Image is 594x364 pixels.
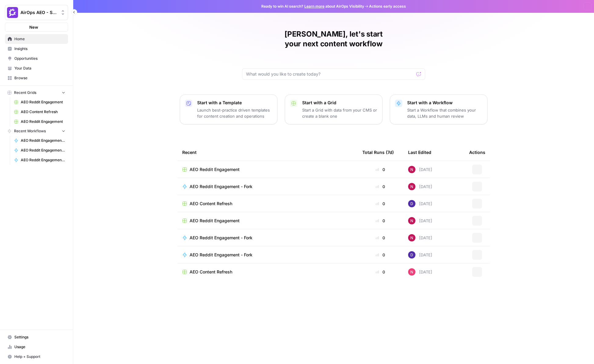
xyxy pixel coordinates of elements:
[11,117,68,127] a: AEO Reddit Engagement
[285,95,382,124] button: Start with a GridStart a Grid with data from your CMS or create a blank one
[182,166,353,173] a: AEO Reddit Engagement
[14,46,65,52] span: Insights
[362,201,398,207] div: 0
[304,4,324,9] a: Learn more
[20,9,57,16] span: AirOps AEO - Single Brand (Gong)
[5,23,68,32] button: New
[190,269,232,275] span: AEO Content Refresh
[182,144,353,161] div: Recent
[11,97,68,107] a: AEO Reddit Engagement
[369,4,406,9] span: Actions early access
[190,166,240,173] span: AEO Reddit Engagement
[14,56,65,61] span: Opportunities
[11,107,68,117] a: AEO Content Refresh
[5,352,68,362] button: Help + Support
[182,235,353,241] a: AEO Reddit Engagement - Fork
[5,88,68,97] button: Recent Grids
[408,144,431,161] div: Last Edited
[182,184,353,190] a: AEO Reddit Engagement - Fork
[182,201,353,207] a: AEO Content Refresh
[14,75,65,81] span: Browse
[408,166,432,173] div: [DATE]
[362,269,398,275] div: 0
[362,235,398,241] div: 0
[390,95,487,124] button: Start with a WorkflowStart a Workflow that combines your data, LLMs and human review
[180,95,277,124] button: Start with a TemplateLaunch best-practice driven templates for content creation and operations
[5,73,68,83] a: Browse
[469,144,485,161] div: Actions
[29,24,38,30] span: New
[407,100,482,106] p: Start with a Workflow
[5,63,68,73] a: Your Data
[21,148,65,153] span: AEO Reddit Engagement - Fork
[14,36,65,42] span: Home
[190,235,252,241] span: AEO Reddit Engagement - Fork
[14,344,65,350] span: Usage
[408,166,415,173] img: 809rsgs8fojgkhnibtwc28oh1nli
[302,107,377,119] p: Start a Grid with data from your CMS or create a blank one
[14,354,65,359] span: Help + Support
[408,217,415,224] img: 809rsgs8fojgkhnibtwc28oh1nli
[190,252,252,258] span: AEO Reddit Engagement - Fork
[408,217,432,224] div: [DATE]
[21,109,65,115] span: AEO Content Refresh
[197,107,272,119] p: Launch best-practice driven templates for content creation and operations
[408,268,415,276] img: fopa3c0x52at9xxul9zbduzf8hu4
[408,183,415,190] img: 809rsgs8fojgkhnibtwc28oh1nli
[197,100,272,106] p: Start with a Template
[11,145,68,155] a: AEO Reddit Engagement - Fork
[408,200,415,207] img: 6clbhjv5t98vtpq4yyt91utag0vy
[408,183,432,190] div: [DATE]
[362,144,394,161] div: Total Runs (7d)
[261,4,364,9] span: Ready to win AI search? about AirOps Visibility
[5,5,68,20] button: Workspace: AirOps AEO - Single Brand (Gong)
[190,184,252,190] span: AEO Reddit Engagement - Fork
[246,71,414,77] input: What would you like to create today?
[5,44,68,54] a: Insights
[242,29,425,49] h1: [PERSON_NAME], let's start your next content workflow
[21,157,65,163] span: AEO Reddit Engagement - Fork
[182,269,353,275] a: AEO Content Refresh
[14,128,46,134] span: Recent Workflows
[21,99,65,105] span: AEO Reddit Engagement
[182,218,353,224] a: AEO Reddit Engagement
[11,155,68,165] a: AEO Reddit Engagement - Fork
[14,334,65,340] span: Settings
[408,200,432,207] div: [DATE]
[5,34,68,44] a: Home
[11,136,68,145] a: AEO Reddit Engagement - Fork
[190,218,240,224] span: AEO Reddit Engagement
[14,90,36,95] span: Recent Grids
[5,332,68,342] a: Settings
[407,107,482,119] p: Start a Workflow that combines your data, LLMs and human review
[21,138,65,143] span: AEO Reddit Engagement - Fork
[182,252,353,258] a: AEO Reddit Engagement - Fork
[5,127,68,136] button: Recent Workflows
[408,234,415,241] img: 809rsgs8fojgkhnibtwc28oh1nli
[408,251,415,259] img: 6clbhjv5t98vtpq4yyt91utag0vy
[7,7,18,18] img: AirOps AEO - Single Brand (Gong) Logo
[408,234,432,241] div: [DATE]
[302,100,377,106] p: Start with a Grid
[21,119,65,124] span: AEO Reddit Engagement
[362,184,398,190] div: 0
[5,54,68,63] a: Opportunities
[362,166,398,173] div: 0
[362,252,398,258] div: 0
[14,66,65,71] span: Your Data
[362,218,398,224] div: 0
[190,201,232,207] span: AEO Content Refresh
[408,268,432,276] div: [DATE]
[408,251,432,259] div: [DATE]
[5,342,68,352] a: Usage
